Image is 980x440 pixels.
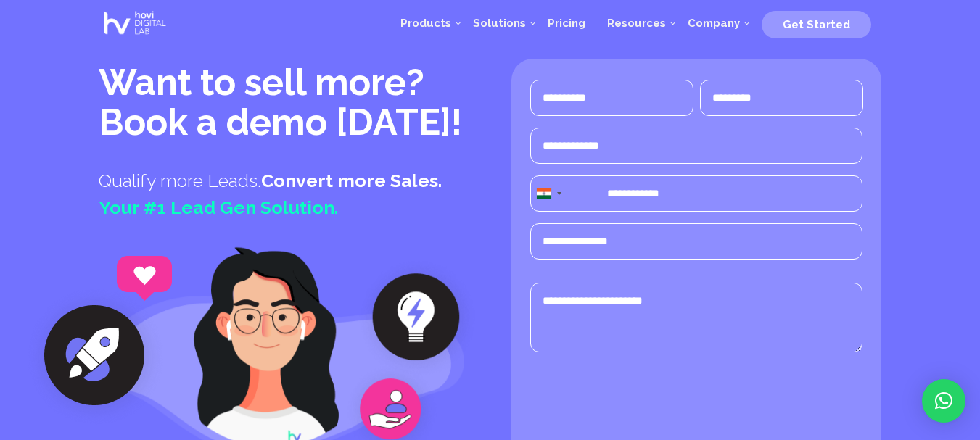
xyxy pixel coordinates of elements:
span: Resources [607,17,666,30]
a: Pricing [537,1,596,45]
span: Products [400,17,451,30]
span: Company [688,17,740,30]
div: Selected country [531,176,566,211]
h1: Want to sell more? Book a demo [DATE]! [99,62,469,149]
span: Pricing [548,17,585,30]
span: Solutions [473,17,526,30]
a: Get Started [762,12,871,34]
a: Products [390,1,462,45]
a: Solutions [462,1,537,45]
iframe: reCAPTCHA [530,368,751,425]
a: Resources [596,1,677,45]
img: Book a Demo [24,249,172,422]
span: Get Started [783,18,850,31]
a: Company [677,1,751,45]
